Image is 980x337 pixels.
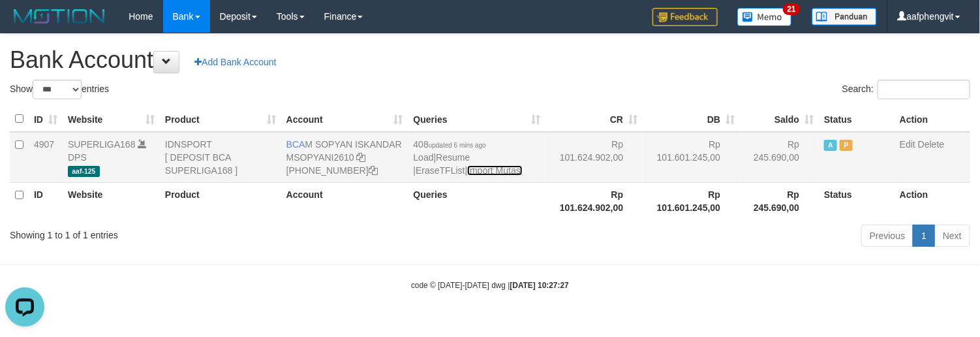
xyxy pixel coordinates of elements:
img: Feedback.jpg [652,8,718,26]
th: Action [895,182,970,219]
td: Rp 245.690,00 [740,132,819,183]
td: 4907 [29,132,63,183]
td: IDNSPORT [ DEPOSIT BCA SUPERLIGA168 ] [160,132,281,183]
a: Resume [436,152,470,163]
img: panduan.png [812,8,877,25]
th: Rp 101.601.245,00 [643,182,740,219]
th: Website: activate to sort column ascending [63,106,160,132]
th: Status [819,182,895,219]
th: Queries: activate to sort column ascending [408,106,546,132]
h1: Bank Account [10,47,970,73]
a: SUPERLIGA168 [68,139,136,150]
label: Show entries [10,80,109,99]
a: Delete [918,139,944,150]
th: Rp 101.624.902,00 [545,182,643,219]
th: Action [895,106,970,132]
a: Copy MSOPYANI2610 to clipboard [357,152,366,163]
th: Account: activate to sort column ascending [281,106,408,132]
span: updated 6 mins ago [429,142,486,149]
div: Showing 1 to 1 of 1 entries [10,223,399,242]
select: Showentries [33,80,82,99]
th: ID [29,182,63,219]
th: Account [281,182,408,219]
a: MSOPYANI2610 [286,152,354,163]
th: Saldo: activate to sort column ascending [740,106,819,132]
th: Product [160,182,281,219]
span: aaf-125 [68,166,100,177]
span: | | | [414,139,523,176]
span: 408 [414,139,486,150]
th: DB: activate to sort column ascending [643,106,740,132]
a: Copy 4062301418 to clipboard [369,165,378,176]
th: ID: activate to sort column ascending [29,106,63,132]
a: 1 [913,225,935,247]
td: Rp 101.624.902,00 [545,132,643,183]
input: Search: [878,80,970,99]
th: Rp 245.690,00 [740,182,819,219]
td: M SOPYAN ISKANDAR [PHONE_NUMBER] [281,132,408,183]
td: DPS [63,132,160,183]
th: CR: activate to sort column ascending [545,106,643,132]
td: Rp 101.601.245,00 [643,132,740,183]
a: Previous [861,225,913,247]
strong: [DATE] 10:27:27 [510,281,569,290]
a: EraseTFList [416,165,465,176]
span: BCA [286,139,305,150]
span: Active [824,140,837,151]
span: 21 [783,3,801,15]
a: Add Bank Account [186,51,284,73]
a: Import Mutasi [467,165,523,176]
img: MOTION_logo.png [10,7,109,26]
button: Open LiveChat chat widget [5,5,44,44]
span: Paused [840,140,853,151]
th: Product: activate to sort column ascending [160,106,281,132]
th: Website [63,182,160,219]
th: Status [819,106,895,132]
a: Next [934,225,970,247]
img: Button%20Memo.svg [737,8,792,26]
th: Queries [408,182,546,219]
label: Search: [842,80,970,99]
a: Edit [900,139,915,150]
a: Load [414,152,434,163]
small: code © [DATE]-[DATE] dwg | [411,281,569,290]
